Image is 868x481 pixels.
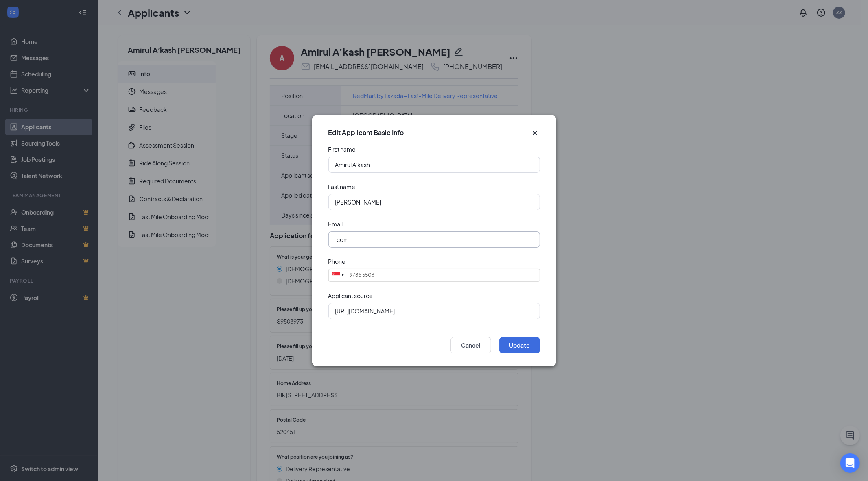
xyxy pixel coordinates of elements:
[328,231,540,248] input: Enter applicant email
[328,157,540,173] input: Enter applicant first name
[840,453,860,473] div: Open Intercom Messenger
[328,292,373,300] div: Applicant source
[328,128,404,137] h3: Edit Applicant Basic Info
[328,257,346,266] div: Phone
[450,337,491,353] button: Cancel
[499,337,540,353] button: Update
[329,269,348,281] div: Singapore: +65
[530,128,540,138] svg: Cross
[328,194,540,210] input: Enter applicant last name
[328,220,343,228] div: Email
[328,145,356,153] div: First name
[328,183,356,191] div: Last name
[328,303,540,319] input: Enter applicant source
[530,128,540,138] button: Close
